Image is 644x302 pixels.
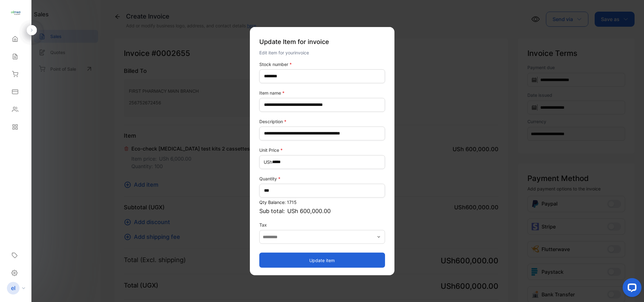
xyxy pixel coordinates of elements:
span: USh [264,159,272,165]
label: Unit Price [259,146,385,153]
span: USh 600,000.00 [287,206,331,215]
p: Update Item for invoice [259,34,385,49]
p: Qty Balance: 1715 [259,199,385,205]
iframe: LiveChat chat widget [618,276,644,302]
button: Update item [259,253,385,268]
label: Tax [259,221,385,228]
label: Stock number [259,61,385,67]
span: Edit item for your invoice [259,50,309,55]
p: Sub total: [259,206,385,215]
label: Item name [259,89,385,96]
label: Description [259,118,385,124]
img: logo [11,8,20,18]
p: el [11,284,15,292]
label: Quantity [259,175,385,182]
